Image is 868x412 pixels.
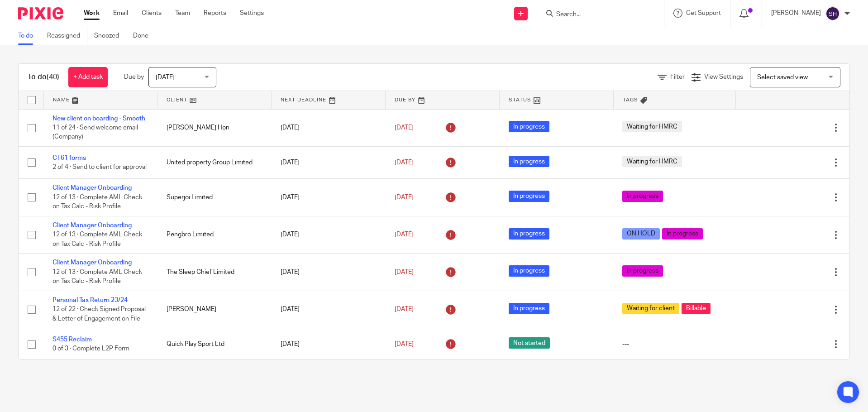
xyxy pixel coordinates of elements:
a: CT61 forms [52,155,86,161]
span: Waiting for client [622,303,679,314]
span: In progress [509,265,549,277]
span: Select saved view [757,74,808,81]
span: Waiting for HMRC [622,156,682,167]
span: [DATE] [395,231,414,238]
a: + Add task [68,67,108,87]
a: Settings [240,9,264,18]
span: 11 of 24 · Send welcome email (Company) [52,125,138,140]
a: Snoozed [94,27,126,45]
td: Pengbro Limited [157,216,272,253]
span: 12 of 13 · Complete AML Check on Tax Calc - Risk Profile [52,194,142,210]
td: [DATE] [272,328,386,360]
span: 0 of 3 · Complete L2P Form [52,346,129,352]
span: View Settings [704,74,743,80]
span: [DATE] [156,74,175,81]
span: 12 of 22 · Check Signed Proposal & Letter of Engagement on File [52,306,146,322]
span: In progress [509,191,549,202]
span: In progress [509,121,549,132]
img: Pixie [18,7,63,19]
span: Get Support [686,10,721,16]
span: Filter [670,74,685,80]
div: --- [622,340,726,349]
span: Waiting for HMRC [622,121,682,132]
span: [DATE] [395,159,414,166]
span: In progress [509,303,549,314]
td: [PERSON_NAME] [157,291,272,328]
p: Due by [124,72,144,81]
span: 12 of 13 · Complete AML Check on Tax Calc - Risk Profile [52,269,142,285]
a: Clients [142,9,162,18]
a: Client Manager Onboarding [52,185,132,191]
td: Quick Play Sport Ltd [157,328,272,360]
td: [DATE] [272,179,386,216]
a: Done [133,27,155,45]
img: svg%3E [825,6,840,21]
span: Billable [682,303,711,314]
span: (40) [47,73,59,81]
a: Client Manager Onboarding [52,222,132,229]
a: Reports [204,9,226,18]
a: Personal Tax Return 23/24 [52,297,128,303]
a: Work [84,9,100,18]
a: S455 Reclaim [52,336,92,343]
td: [DATE] [272,109,386,146]
td: [DATE] [272,254,386,291]
span: [DATE] [395,194,414,201]
span: In progress [509,156,549,167]
span: 12 of 13 · Complete AML Check on Tax Calc - Risk Profile [52,231,142,247]
a: Email [113,9,128,18]
a: Reassigned [47,27,87,45]
span: 2 of 4 · Send to client for approval [52,164,147,170]
input: Search [555,11,637,19]
span: In progress [662,228,703,240]
span: Tags [623,97,638,102]
h1: To do [28,72,59,82]
span: In progress [622,191,663,202]
td: [DATE] [272,216,386,253]
span: [DATE] [395,341,414,347]
span: [DATE] [395,269,414,275]
span: In progress [622,265,663,277]
td: [DATE] [272,146,386,178]
span: Not started [509,337,550,349]
a: To do [18,27,40,45]
td: [PERSON_NAME] Hon [157,109,272,146]
p: [PERSON_NAME] [771,9,821,18]
span: In progress [509,228,549,240]
a: Client Manager Onboarding [52,259,132,266]
td: Superjoi Limited [157,179,272,216]
span: ON HOLD [622,228,660,240]
span: [DATE] [395,306,414,312]
td: United property Group Limited [157,146,272,178]
td: [DATE] [272,291,386,328]
td: The Sleep Chief Limited [157,254,272,291]
a: New client on boarding - Smooth [52,115,145,122]
a: Team [175,9,190,18]
span: [DATE] [395,125,414,131]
